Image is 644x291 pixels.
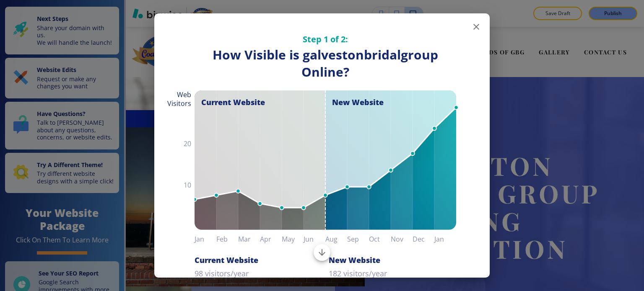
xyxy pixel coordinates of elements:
p: 98 visitors/year [195,268,249,279]
h6: Nov [391,233,413,245]
h6: Jan [434,233,456,245]
p: 182 visitors/year [329,268,387,279]
h6: Jun [304,233,325,245]
h6: Sep [347,233,369,245]
h6: Current Website [195,255,258,265]
h6: Feb [216,233,238,245]
h6: Jan [195,233,216,245]
h6: Aug [325,233,347,245]
h6: May [282,233,304,245]
h6: Apr [260,233,282,245]
h6: Oct [369,233,391,245]
h6: Mar [238,233,260,245]
button: Scroll to bottom [314,244,330,261]
h6: New Website [329,255,380,265]
h6: Dec [413,233,434,245]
